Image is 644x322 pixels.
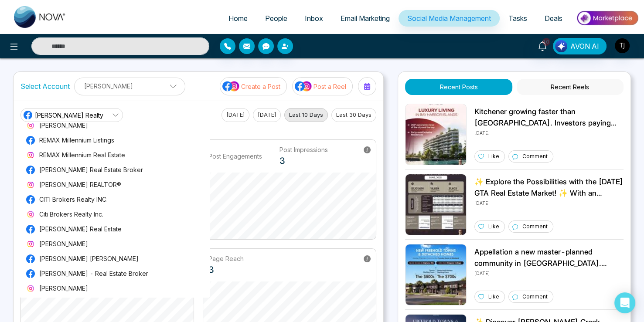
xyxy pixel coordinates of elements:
[474,106,624,129] p: Kitchener growing faster than [GEOGRAPHIC_DATA]. Investors paying attention. you? 📉 Vacancy rates
[545,14,562,23] span: Deals
[570,41,599,51] span: AVON AI
[332,10,399,27] a: Email Marketing
[313,82,346,91] p: Post a Reel
[341,14,390,23] span: Email Marketing
[555,40,567,52] img: Lead Flow
[221,108,249,122] button: [DATE]
[39,284,204,293] span: [PERSON_NAME]
[220,77,287,95] button: social-media-iconCreate a Post
[220,10,256,27] a: Home
[517,79,624,95] button: Recent Reels
[407,14,491,23] span: Social Media Management
[39,150,204,160] span: REMAX Millennium Real Estate
[522,293,548,301] p: Comment
[474,269,624,277] p: [DATE]
[39,121,204,130] span: [PERSON_NAME]
[405,104,467,165] img: Unable to load img.
[26,121,35,130] img: instagram
[39,165,204,175] span: [PERSON_NAME] Real Estate Broker
[39,269,204,278] span: [PERSON_NAME] - Real Estate Broker
[292,77,353,95] button: social-media-iconPost a Reel
[39,180,204,190] span: [PERSON_NAME] REALTOR®
[35,111,103,120] span: [PERSON_NAME] Realty
[20,81,70,92] label: Select Account
[488,293,499,301] p: Like
[542,38,550,46] span: 10+
[39,195,204,204] span: CITI Brokers Realty INC.
[208,152,262,161] p: Post Engagements
[508,14,527,23] span: Tasks
[26,151,35,159] img: instagram
[399,10,500,27] a: Social Media Management
[405,174,467,235] img: Unable to load img.
[553,38,607,54] button: AVON AI
[241,82,280,91] p: Create a Post
[576,8,639,28] img: Market-place.gif
[488,153,499,160] p: Like
[208,263,244,276] p: 3
[305,14,323,23] span: Inbox
[256,10,296,27] a: People
[26,284,35,293] img: instagram
[500,10,536,27] a: Tasks
[474,199,624,207] p: [DATE]
[208,254,244,263] p: Page Reach
[522,223,548,230] p: Comment
[405,244,467,305] img: Unable to load img.
[80,79,180,93] p: [PERSON_NAME]
[253,108,281,122] button: [DATE]
[26,180,35,189] img: instagram
[615,38,630,53] img: User Avatar
[405,79,512,95] button: Recent Posts
[39,210,204,219] span: Citi Brokers Realty Inc.
[614,292,635,313] div: Open Intercom Messenger
[284,108,328,122] button: Last 10 Days
[331,108,376,122] button: Last 30 Days
[296,10,332,27] a: Inbox
[295,81,312,92] img: social-media-icon
[39,136,204,145] span: REMAX Millennium Listings
[39,224,204,234] span: [PERSON_NAME] Real Estate
[474,129,624,136] p: [DATE]
[522,153,548,160] p: Comment
[474,176,624,199] p: ✨ Explore the Possibilities with the [DATE] GTA Real Estate Market! ✨ With an average selling pri...
[14,6,66,28] img: Nova CRM Logo
[26,210,35,219] img: instagram
[532,38,553,53] a: 10+
[279,154,328,167] p: 3
[536,10,571,27] a: Deals
[265,14,287,23] span: People
[488,223,499,230] p: Like
[222,81,240,92] img: social-media-icon
[39,254,204,264] span: [PERSON_NAME] [PERSON_NAME]
[228,14,248,23] span: Home
[26,240,35,248] img: instagram
[279,145,328,154] p: Post Impressions
[39,239,204,249] span: [PERSON_NAME]
[474,247,624,269] p: Appellation a new master-planned community in [GEOGRAPHIC_DATA]. Ideally situated at [GEOGRAPHIC_...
